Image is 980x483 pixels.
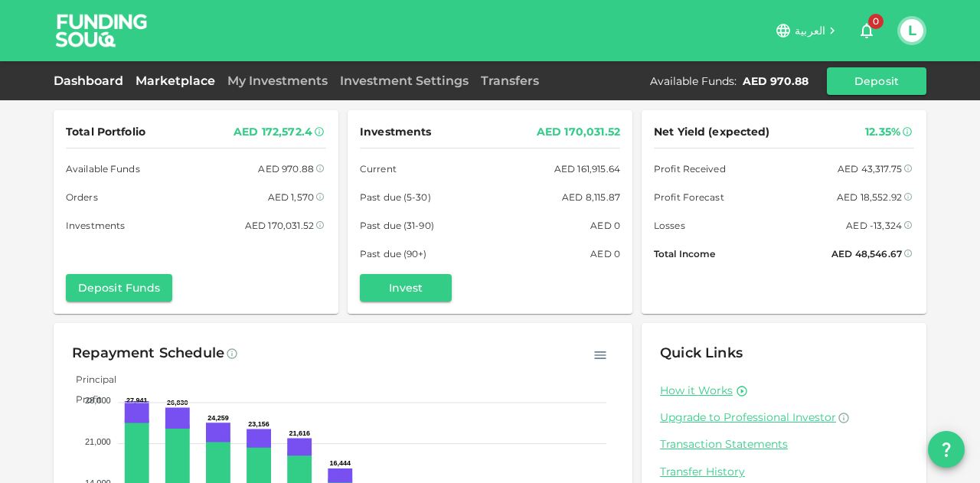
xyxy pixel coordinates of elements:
button: L [900,19,923,42]
div: AED 0 [590,246,620,262]
div: AED 161,915.64 [554,161,620,177]
span: Past due (5-30) [360,189,431,205]
a: Transfers [475,73,545,88]
div: AED 48,546.67 [831,246,902,262]
span: Net Yield (expected) [654,122,770,142]
span: Investments [360,122,431,142]
button: question [928,431,965,468]
div: AED 1,570 [268,189,314,205]
a: Transfer History [660,465,908,479]
div: AED 970.88 [258,161,314,177]
span: Quick Links [660,344,743,361]
div: AED -13,324 [846,217,902,233]
span: Profit [64,393,102,405]
div: AED 0 [590,217,620,233]
a: Upgrade to Professional Investor [660,410,908,425]
span: Available Funds [66,161,140,177]
span: العربية [795,24,825,38]
a: Marketplace [129,73,221,88]
span: Upgrade to Professional Investor [660,410,836,424]
span: Investments [66,217,125,233]
tspan: 28,000 [85,396,111,405]
span: Profit Received [654,161,726,177]
a: Dashboard [54,73,129,88]
span: Past due (31-90) [360,217,434,233]
a: My Investments [221,73,334,88]
span: Current [360,161,397,177]
a: How it Works [660,383,733,398]
div: AED 18,552.92 [837,189,902,205]
span: Total Portfolio [66,122,145,142]
div: Available Funds : [650,73,737,89]
div: AED 170,031.52 [537,122,620,142]
div: AED 170,031.52 [245,217,314,233]
a: Transaction Statements [660,437,908,452]
div: 12.35% [865,122,900,142]
div: AED 43,317.75 [838,161,902,177]
div: AED 8,115.87 [562,189,620,205]
span: Total Income [654,246,715,262]
span: Profit Forecast [654,189,724,205]
div: AED 970.88 [743,73,808,89]
div: AED 172,572.4 [234,122,312,142]
button: 0 [851,15,882,46]
span: Principal [64,374,116,385]
span: Orders [66,189,98,205]
span: 0 [868,14,884,29]
span: Losses [654,217,685,233]
button: Invest [360,274,452,302]
a: Investment Settings [334,73,475,88]
button: Deposit [827,67,926,95]
div: Repayment Schedule [72,341,224,366]
span: Past due (90+) [360,246,427,262]
button: Deposit Funds [66,274,172,302]
tspan: 21,000 [85,437,111,446]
